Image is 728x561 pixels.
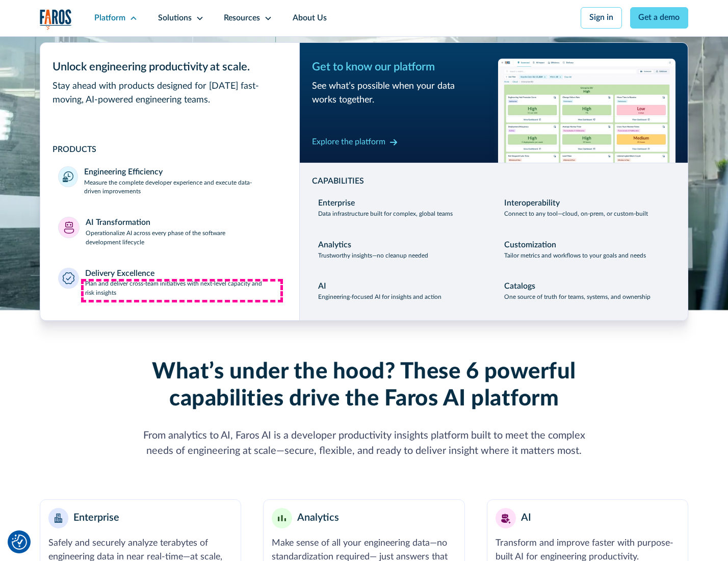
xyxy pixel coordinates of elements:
[55,514,63,523] img: Enterprise building blocks or structure icon
[318,293,441,302] p: Engineering-focused AI for insights and action
[12,534,27,550] button: Cookie Settings
[504,197,560,210] div: Interoperability
[318,197,355,210] div: Enterprise
[312,275,490,309] a: AIEngineering-focused AI for insights and action
[498,510,513,526] img: AI robot or assistant icon
[318,251,428,261] p: Trustworthy insights—no cleanup needed
[84,166,163,178] div: Engineering Efficiency
[312,134,398,150] a: Explore the platform
[504,280,535,293] div: Catalogs
[224,12,260,24] div: Resources
[53,211,288,253] a: AI TransformationOperationalize AI across every phase of the software development lifecycle
[73,511,119,526] div: Enterprise
[158,12,192,24] div: Solutions
[297,511,339,526] div: Analytics
[40,9,72,30] img: Logo of the analytics and reporting company Faros.
[53,160,288,203] a: Engineering EfficiencyMeasure the complete developer experience and execute data-driven improvements
[504,210,648,219] p: Connect to any tool—cloud, on-prem, or custom-built
[312,233,490,267] a: AnalyticsTrustworthy insights—no cleanup needed
[504,293,651,302] p: One source of truth for teams, systems, and ownership
[498,59,676,162] img: Workflow productivity trends heatmap chart
[53,80,288,107] div: Stay ahead with products designed for [DATE] fast-moving, AI-powered engineering teams.
[40,36,689,321] nav: Platform
[312,59,490,75] div: Get to know our platform
[312,80,490,107] div: See what’s possible when your data works together.
[504,239,556,251] div: Customization
[94,12,125,24] div: Platform
[312,136,385,148] div: Explore the platform
[498,275,676,309] a: CatalogsOne source of truth for teams, systems, and ownership
[630,7,689,29] a: Get a demo
[318,210,453,219] p: Data infrastructure built for complex, global teams
[498,191,676,225] a: InteroperabilityConnect to any tool—cloud, on-prem, or custom-built
[278,515,286,522] img: Minimalist bar chart analytics icon
[12,534,27,550] img: Revisit consent button
[318,239,351,251] div: Analytics
[86,217,150,229] div: AI Transformation
[521,511,531,526] div: AI
[312,175,676,188] div: CAPABILITIES
[498,233,676,267] a: CustomizationTailor metrics and workflows to your goals and needs
[53,144,288,156] div: PRODUCTS
[131,359,597,412] h2: What’s under the hood? These 6 powerful capabilities drive the Faros AI platform
[53,59,288,75] div: Unlock engineering productivity at scale.
[85,279,281,298] p: Plan and deliver cross-team initiatives with next-level capacity and risk insights
[85,268,154,280] div: Delivery Excellence
[131,428,597,459] div: From analytics to AI, Faros AI is a developer productivity insights platform built to meet the co...
[53,262,288,304] a: Delivery ExcellencePlan and deliver cross-team initiatives with next-level capacity and risk insi...
[40,9,72,30] a: home
[318,280,326,293] div: AI
[581,7,622,29] a: Sign in
[84,178,281,197] p: Measure the complete developer experience and execute data-driven improvements
[86,229,281,247] p: Operationalize AI across every phase of the software development lifecycle
[312,191,490,225] a: EnterpriseData infrastructure built for complex, global teams
[504,251,646,261] p: Tailor metrics and workflows to your goals and needs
